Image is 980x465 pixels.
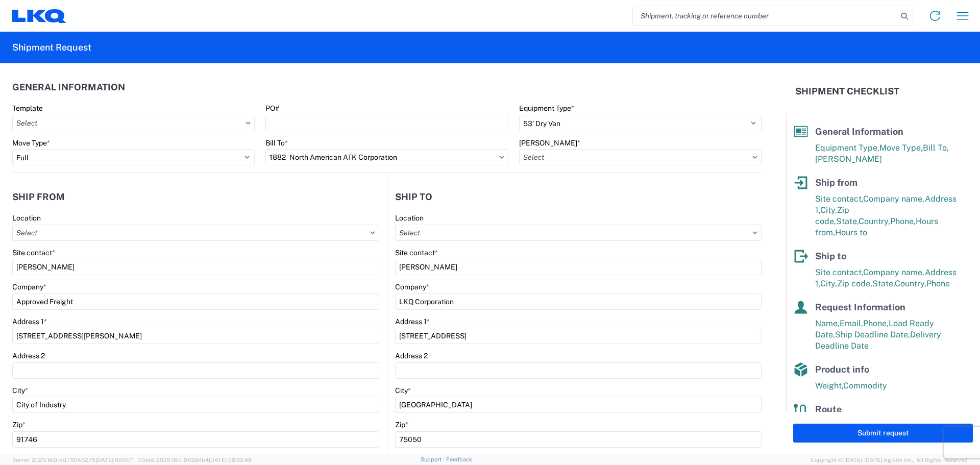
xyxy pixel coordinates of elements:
[815,404,842,414] span: Route
[890,216,916,226] span: Phone,
[815,267,863,277] span: Site contact,
[837,279,872,288] span: Zip code,
[840,319,863,328] span: Email,
[859,216,890,226] span: Country,
[395,420,408,429] label: Zip
[395,351,428,360] label: Address 2
[863,194,925,204] span: Company name,
[811,455,968,464] span: Copyright © [DATE]-[DATE] Agistix Inc., All Rights Reserved
[820,205,837,215] span: City,
[12,282,46,291] label: Company
[209,457,252,463] span: [DATE] 09:32:48
[815,194,863,204] span: Site contact,
[926,279,950,288] span: Phone
[835,228,867,237] span: Hours to
[395,282,429,291] label: Company
[446,456,472,462] a: Feedback
[793,424,973,443] button: Submit request
[265,104,279,113] label: PO#
[843,381,887,390] span: Commodity
[421,456,446,462] a: Support
[12,41,91,54] h2: Shipment Request
[12,457,134,463] span: Server: 2025.18.0-dd719145275
[815,302,905,312] span: Request Information
[395,248,438,257] label: Site contact
[12,138,50,148] label: Move Type
[863,267,925,277] span: Company name,
[815,126,903,137] span: General Information
[138,457,252,463] span: Client: 2025.18.0-9839db4
[12,420,26,429] label: Zip
[519,149,762,165] input: Select
[895,279,926,288] span: Country,
[12,225,379,241] input: Select
[265,138,288,148] label: Bill To
[12,351,45,360] label: Address 2
[395,225,762,241] input: Select
[820,279,837,288] span: City,
[872,279,895,288] span: State,
[12,82,125,92] h2: General Information
[12,248,55,257] label: Site contact
[923,143,949,153] span: Bill To,
[519,138,580,148] label: [PERSON_NAME]
[395,386,411,395] label: City
[815,143,879,153] span: Equipment Type,
[633,6,897,26] input: Shipment, tracking or reference number
[795,85,899,97] h2: Shipment Checklist
[12,192,65,202] h2: Ship from
[395,192,432,202] h2: Ship to
[815,319,840,328] span: Name,
[12,213,41,223] label: Location
[12,386,28,395] label: City
[12,104,43,113] label: Template
[815,154,882,164] span: [PERSON_NAME]
[836,216,859,226] span: State,
[395,317,430,326] label: Address 1
[863,319,889,328] span: Phone,
[519,104,574,113] label: Equipment Type
[815,381,843,390] span: Weight,
[265,149,508,165] input: Select
[835,330,910,339] span: Ship Deadline Date,
[815,177,857,188] span: Ship from
[815,251,846,261] span: Ship to
[879,143,923,153] span: Move Type,
[12,317,47,326] label: Address 1
[815,364,869,375] span: Product info
[395,213,424,223] label: Location
[12,115,255,131] input: Select
[95,457,134,463] span: [DATE] 09:51:11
